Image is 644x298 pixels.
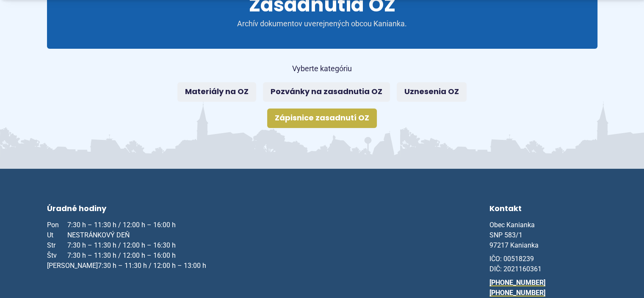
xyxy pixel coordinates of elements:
[489,221,539,249] span: Obec Kanianka SNP 583/1 97217 Kanianka
[263,82,390,102] a: Pozvánky na zasadnutia OZ
[489,203,597,217] h3: Kontakt
[221,19,424,29] p: Archív dokumentov uverejnených obcou Kanianka.
[47,251,67,261] span: Štv
[47,240,67,251] span: Str
[172,62,473,75] p: Vyberte kategóriu
[489,289,545,297] a: [PHONE_NUMBER]
[47,230,67,240] span: Ut
[177,82,256,102] a: Materiály na OZ
[47,220,206,271] p: 7:30 h – 11:30 h / 12:00 h – 16:00 h NESTRÁNKOVÝ DEŇ 7:30 h – 11:30 h / 12:00 h – 16:30 h 7:30 h ...
[47,203,206,217] h3: Úradné hodiny
[267,109,377,128] a: Zápisnice zasadnutí OZ
[397,82,467,102] a: Uznesenia OZ
[47,220,67,230] span: Pon
[489,254,597,274] p: IČO: 00518239 DIČ: 2021160361
[489,279,545,287] a: [PHONE_NUMBER]
[47,261,98,271] span: [PERSON_NAME]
